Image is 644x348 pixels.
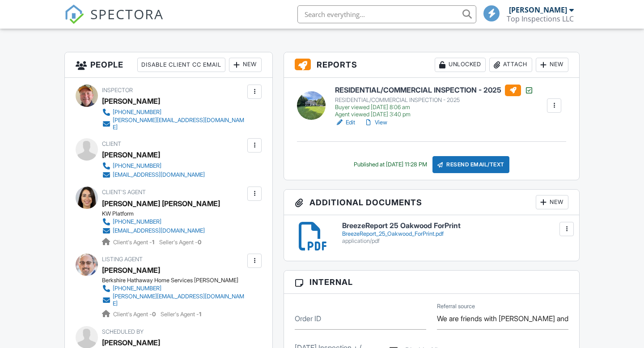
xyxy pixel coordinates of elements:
h3: People [65,52,272,78]
a: [PERSON_NAME] [PERSON_NAME] [102,197,220,210]
div: [PERSON_NAME][EMAIL_ADDRESS][DOMAIN_NAME] [113,293,245,307]
div: Buyer viewed [DATE] 8:06 am [335,104,534,111]
a: [PHONE_NUMBER] [102,161,205,170]
a: BreezeReport 25 Oakwood ForPrint BreezeReport_25_Oakwood_ForPrint.pdf application/pdf [342,222,568,245]
h6: RESIDENTIAL/COMMERCIAL INSPECTION - 2025 [335,85,534,96]
input: Search everything... [297,5,476,23]
div: Unlocked [435,58,486,72]
a: Edit [335,118,355,127]
div: Agent viewed [DATE] 3:40 pm [335,111,534,118]
div: Attach [489,58,532,72]
a: [PERSON_NAME] [102,263,160,277]
div: New [536,195,568,209]
div: [PERSON_NAME] [509,5,567,14]
a: [PHONE_NUMBER] [102,108,245,117]
h3: Internal [284,271,579,294]
span: Client's Agent - [113,239,156,246]
div: application/pdf [342,238,568,245]
div: [PHONE_NUMBER] [113,109,161,116]
div: [PHONE_NUMBER] [113,162,161,170]
div: [EMAIL_ADDRESS][DOMAIN_NAME] [113,227,205,234]
span: Seller's Agent - [161,311,201,318]
div: New [536,58,568,72]
span: Listing Agent [102,256,143,263]
span: Seller's Agent - [159,239,201,246]
strong: 0 [198,239,201,246]
div: RESIDENTIAL/COMMERCIAL INSPECTION - 2025 [335,97,534,104]
div: Berkshire Hathaway Home Services [PERSON_NAME] [102,277,252,284]
div: New [229,58,262,72]
a: View [364,118,387,127]
div: [PERSON_NAME][EMAIL_ADDRESS][DOMAIN_NAME] [113,117,245,131]
div: [PHONE_NUMBER] [113,285,161,292]
div: [PERSON_NAME] [102,94,160,108]
strong: 1 [199,311,201,318]
div: Published at [DATE] 11:28 PM [354,161,427,168]
span: SPECTORA [90,4,164,23]
label: Referral source [437,302,475,310]
img: The Best Home Inspection Software - Spectora [64,4,84,24]
a: SPECTORA [64,12,164,31]
div: KW Platform [102,210,220,217]
label: Order ID [295,314,321,323]
span: Client's Agent [102,189,146,195]
h3: Reports [284,52,579,78]
a: [EMAIL_ADDRESS][DOMAIN_NAME] [102,226,213,235]
span: Scheduled By [102,328,144,335]
span: Client [102,140,121,147]
a: RESIDENTIAL/COMMERCIAL INSPECTION - 2025 RESIDENTIAL/COMMERCIAL INSPECTION - 2025 Buyer viewed [D... [335,85,534,119]
div: BreezeReport_25_Oakwood_ForPrint.pdf [342,230,568,238]
a: [PHONE_NUMBER] [102,284,245,293]
div: Top Inspections LLC [507,14,574,23]
strong: 0 [152,311,156,318]
a: [EMAIL_ADDRESS][DOMAIN_NAME] [102,170,205,179]
h6: BreezeReport 25 Oakwood ForPrint [342,222,568,230]
h3: Additional Documents [284,190,579,215]
strong: 1 [152,239,154,246]
div: Resend Email/Text [432,156,509,173]
span: Client's Agent - [113,311,157,318]
span: Inspector [102,87,133,93]
a: [PERSON_NAME][EMAIL_ADDRESS][DOMAIN_NAME] [102,117,245,131]
a: [PERSON_NAME][EMAIL_ADDRESS][DOMAIN_NAME] [102,293,245,307]
a: [PHONE_NUMBER] [102,217,213,226]
div: [PERSON_NAME] [102,148,160,161]
div: Disable Client CC Email [137,58,225,72]
div: [EMAIL_ADDRESS][DOMAIN_NAME] [113,171,205,178]
div: [PHONE_NUMBER] [113,218,161,225]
